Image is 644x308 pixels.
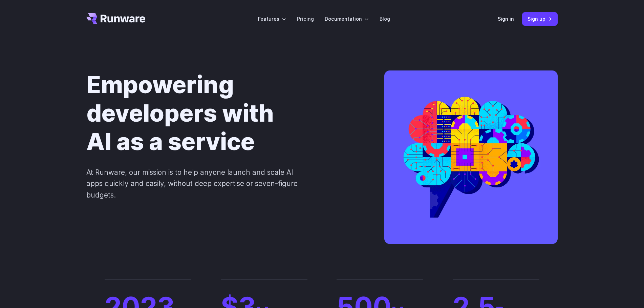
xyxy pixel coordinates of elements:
label: Features [258,15,286,23]
a: Sign in [498,15,514,23]
a: Go to / [86,13,145,24]
a: Pricing [297,15,314,23]
label: Documentation [325,15,369,23]
img: A colorful illustration of a brain made up of circuit boards [384,70,558,244]
p: At Runware, our mission is to help anyone launch and scale AI apps quickly and easily, without de... [86,167,307,201]
a: Blog [380,15,390,23]
a: Sign up [522,12,558,25]
h1: Empowering developers with AI as a service [86,70,363,156]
